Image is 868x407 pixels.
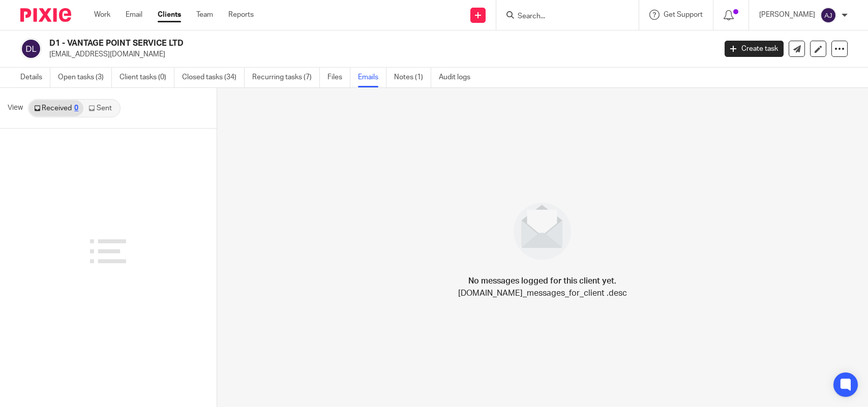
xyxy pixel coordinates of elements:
[517,12,608,21] input: Search
[58,68,112,87] a: Open tasks (3)
[358,68,386,87] a: Emails
[327,68,350,87] a: Files
[394,68,431,87] a: Notes (1)
[458,287,627,299] p: [DOMAIN_NAME]_messages_for_client .desc
[83,100,119,116] a: Sent
[49,38,577,49] h2: D1 - VANTAGE POINT SERVICE LTD
[8,103,23,113] span: View
[507,196,578,267] img: image
[228,10,254,20] a: Reports
[725,41,784,57] a: Create task
[74,105,78,112] div: 0
[196,10,213,20] a: Team
[468,275,616,287] h4: No messages logged for this client yet.
[119,68,174,87] a: Client tasks (0)
[126,10,142,20] a: Email
[158,10,181,20] a: Clients
[20,68,50,87] a: Details
[252,68,320,87] a: Recurring tasks (7)
[49,49,709,59] p: [EMAIL_ADDRESS][DOMAIN_NAME]
[94,10,110,20] a: Work
[29,100,83,116] a: Received0
[439,68,478,87] a: Audit logs
[20,38,42,59] img: svg%3E
[664,11,703,18] span: Get Support
[182,68,245,87] a: Closed tasks (34)
[820,7,836,23] img: svg%3E
[20,8,71,22] img: Pixie
[759,10,815,20] p: [PERSON_NAME]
